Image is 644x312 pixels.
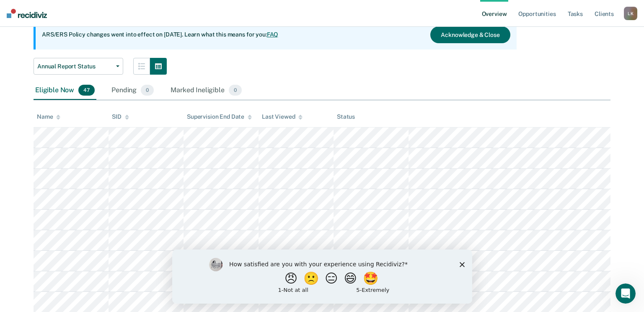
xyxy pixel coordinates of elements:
iframe: Intercom live chat [616,283,636,304]
button: Annual Report Status [34,58,123,75]
div: Supervision End Date [187,113,252,120]
span: Annual Report Status [37,63,113,70]
div: L K [624,7,637,20]
iframe: Survey by Kim from Recidiviz [172,250,472,304]
a: FAQ [267,31,279,38]
div: Last Viewed [262,113,303,120]
span: 47 [78,85,95,96]
div: Name [37,113,60,120]
div: SID [112,113,129,120]
div: Marked Ineligible0 [169,81,243,100]
div: Status [337,113,355,120]
span: 0 [141,85,154,96]
div: Pending0 [110,81,155,100]
div: Eligible Now47 [34,81,96,100]
img: Recidiviz [7,9,47,18]
button: Acknowledge & Close [430,26,510,43]
button: LK [624,7,637,20]
span: 0 [229,85,242,96]
p: ARS/ERS Policy changes went into effect on [DATE]. Learn what this means for you: [42,31,278,39]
